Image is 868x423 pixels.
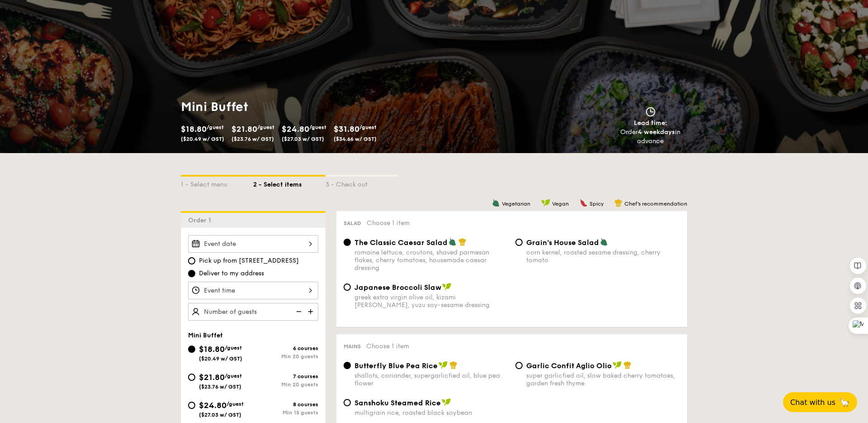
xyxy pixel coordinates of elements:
div: Min 15 guests [253,409,318,416]
span: Salad [344,220,361,226]
span: Choose 1 item [367,219,410,227]
span: Lead time: [634,119,667,127]
div: shallots, coriander, supergarlicfied oil, blue pea flower [354,372,508,387]
img: icon-add.58712e84.svg [305,303,318,320]
div: 7 courses [253,373,318,380]
img: icon-reduce.1d2dbef1.svg [291,303,305,320]
img: icon-chef-hat.a58ddaea.svg [458,238,467,246]
img: icon-chef-hat.a58ddaea.svg [449,361,458,369]
div: 1 - Select menu [181,177,253,189]
img: icon-spicy.37a8142b.svg [580,199,588,207]
span: ($20.49 w/ GST) [181,136,224,142]
span: /guest [225,373,242,379]
span: Sanshoku Steamed Rice [354,399,441,407]
img: icon-vegetarian.fe4039eb.svg [492,199,500,207]
span: ($23.76 w/ GST) [231,136,274,142]
span: ($27.03 w/ GST) [282,136,324,142]
span: Mains [344,343,361,350]
span: Chef's recommendation [624,201,687,207]
span: Butterfly Blue Pea Rice [354,361,438,370]
img: icon-chef-hat.a58ddaea.svg [623,361,632,369]
img: icon-vegetarian.fe4039eb.svg [448,238,457,246]
input: The Classic Caesar Saladromaine lettuce, croutons, shaved parmesan flakes, cherry tomatoes, house... [344,239,351,246]
button: Chat with us🦙 [783,392,857,412]
input: Japanese Broccoli Slawgreek extra virgin olive oil, kizami [PERSON_NAME], yuzu soy-sesame dressing [344,284,351,291]
span: Choose 1 item [366,342,409,350]
img: icon-vegan.f8ff3823.svg [439,361,448,369]
span: /guest [226,401,244,407]
input: Sanshoku Steamed Ricemultigrain rice, roasted black soybean [344,399,351,406]
span: Mini Buffet [188,332,223,339]
span: /guest [257,124,274,130]
span: The Classic Caesar Salad [354,238,448,247]
span: $21.80 [199,372,225,382]
img: icon-vegetarian.fe4039eb.svg [600,238,608,246]
div: multigrain rice, roasted black soybean [354,409,508,417]
input: Garlic Confit Aglio Oliosuper garlicfied oil, slow baked cherry tomatoes, garden fresh thyme [515,362,523,369]
div: greek extra virgin olive oil, kizami [PERSON_NAME], yuzu soy-sesame dressing [354,293,508,309]
span: ($20.49 w/ GST) [199,356,242,362]
span: $21.80 [231,124,257,134]
span: /guest [225,345,242,351]
div: romaine lettuce, croutons, shaved parmesan flakes, cherry tomatoes, housemade caesar dressing [354,249,508,272]
input: Number of guests [188,303,318,321]
span: $18.80 [199,344,225,354]
span: Order 1 [188,216,215,224]
img: icon-chef-hat.a58ddaea.svg [614,199,623,207]
input: $18.80/guest($20.49 w/ GST)6 coursesMin 20 guests [188,346,195,353]
input: Event time [188,282,318,299]
span: Grain's House Salad [526,238,599,247]
img: icon-vegan.f8ff3823.svg [613,361,622,369]
img: icon-vegan.f8ff3823.svg [442,398,451,406]
span: $18.80 [181,124,207,134]
div: corn kernel, roasted sesame dressing, cherry tomato [526,249,680,264]
div: Min 20 guests [253,381,318,388]
span: Vegan [552,201,569,207]
input: $24.80/guest($27.03 w/ GST)8 coursesMin 15 guests [188,402,195,409]
div: 6 courses [253,345,318,351]
span: Deliver to my address [199,269,264,278]
input: Pick up from [STREET_ADDRESS] [188,257,195,264]
h1: Mini Buffet [181,99,430,115]
div: 3 - Check out [325,177,398,189]
input: Deliver to my address [188,270,195,277]
img: icon-vegan.f8ff3823.svg [541,199,550,207]
span: ($23.76 w/ GST) [199,384,241,390]
input: Butterfly Blue Pea Riceshallots, coriander, supergarlicfied oil, blue pea flower [344,362,351,369]
span: /guest [359,124,377,130]
span: $31.80 [334,124,359,134]
img: icon-clock.2db775ea.svg [644,107,657,117]
span: Garlic Confit Aglio Olio [526,361,612,370]
strong: 4 weekdays [638,128,675,136]
div: Min 20 guests [253,353,318,360]
div: Order in advance [610,128,691,146]
span: /guest [309,124,326,130]
span: ($27.03 w/ GST) [199,412,241,418]
span: Spicy [590,201,604,207]
span: Japanese Broccoli Slaw [354,283,441,292]
span: $24.80 [199,400,226,410]
span: 🦙 [839,397,850,408]
span: Chat with us [790,398,835,407]
span: ($34.66 w/ GST) [334,136,377,142]
div: super garlicfied oil, slow baked cherry tomatoes, garden fresh thyme [526,372,680,387]
img: icon-vegan.f8ff3823.svg [442,283,451,291]
span: Pick up from [STREET_ADDRESS] [199,256,299,265]
input: $21.80/guest($23.76 w/ GST)7 coursesMin 20 guests [188,374,195,381]
div: 8 courses [253,401,318,408]
div: 2 - Select items [253,177,325,189]
input: Event date [188,235,318,253]
span: $24.80 [282,124,309,134]
input: Grain's House Saladcorn kernel, roasted sesame dressing, cherry tomato [515,239,523,246]
span: /guest [207,124,224,130]
span: Vegetarian [502,201,530,207]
